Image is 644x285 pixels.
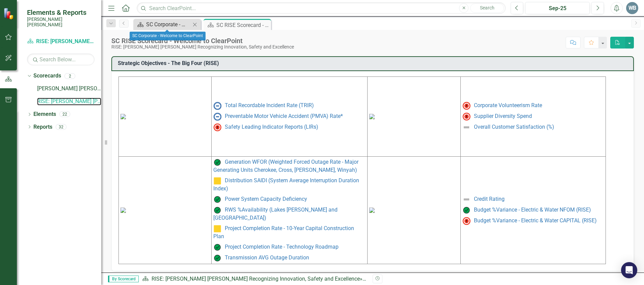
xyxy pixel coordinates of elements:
img: Caution [213,225,221,233]
a: Safety Leading Indicator Reports (LIRs) [225,124,318,130]
a: Corporate Volunteerism Rate [474,102,542,108]
div: SC RISE Scorecard - Welcome to ClearPoint [111,37,294,44]
img: On Target [213,158,221,166]
img: No Information [213,102,221,110]
button: Search [470,3,504,13]
div: SC Corporate - Welcome to ClearPoint [146,20,191,29]
a: Generation WFOR (Weighted Forced Outage Rate - Major Generating Units Cherokee, Cross, [PERSON_NA... [213,159,358,173]
img: Not Defined [462,123,471,131]
a: Preventable Motor Vehicle Accident (PMVA) Rate* [225,113,343,119]
div: 22 [59,112,70,117]
a: Credit Rating [474,196,505,202]
img: mceclip2%20v4.png [120,208,126,213]
img: Not Defined [462,195,471,203]
div: SC Corporate - Welcome to ClearPoint [130,32,206,40]
img: mceclip0%20v11.png [120,114,126,119]
a: RISE: [PERSON_NAME] [PERSON_NAME] Recognizing Innovation, Safety and Excellence [152,276,360,282]
img: ClearPoint Strategy [3,8,15,20]
a: Transmission AVG Outage Duration [225,254,309,261]
a: SC Corporate - Welcome to ClearPoint [135,20,191,29]
img: Caution [213,177,221,185]
a: Power System Capacity Deficiency [225,196,307,202]
div: 2 [64,73,75,79]
div: RISE: [PERSON_NAME] [PERSON_NAME] Recognizing Innovation, Safety and Excellence [111,44,294,50]
img: Below MIN Target [462,102,471,110]
a: Budget %Variance - Electric & Water NFOM (RISE) [474,207,591,213]
a: Budget %Variance - Electric & Water CAPITAL (RISE) [474,217,597,224]
div: SC RISE Scorecard - Welcome to ClearPoint [216,21,269,29]
img: Not Meeting Target [213,123,221,131]
div: Sep-25 [528,4,587,12]
a: Reports [33,123,52,131]
img: mceclip4%20v2.png [369,114,375,119]
img: On Target [213,254,221,262]
img: mceclip3%20v4.png [369,208,375,213]
img: On Target [462,206,471,214]
span: Search [480,5,494,10]
div: Open Intercom Messenger [621,262,637,278]
img: On Target [213,195,221,203]
img: On Target [213,243,221,251]
h3: Strategic Objectives - The Big Four (RISE) [118,60,630,66]
img: Below MIN Target [462,113,471,121]
div: 32 [56,124,66,130]
a: Elements [33,110,56,118]
a: RWS %Availability (Lakes [PERSON_NAME] and [GEOGRAPHIC_DATA]) [213,207,338,221]
button: Sep-25 [525,2,590,14]
img: On Target [213,206,221,214]
a: Total Recordable Incident Rate (TRIR) [225,102,314,108]
a: Scorecards [33,72,61,80]
small: [PERSON_NAME] [PERSON_NAME] [27,17,95,28]
img: Below MIN Target [462,217,471,225]
span: Elements & Reports [27,8,95,17]
a: [PERSON_NAME] [PERSON_NAME] CORPORATE Balanced Scorecard [37,85,101,93]
button: WB [626,2,638,14]
img: No Information [213,113,221,121]
a: Project Completion Rate - Technology Roadmap [225,244,339,250]
a: Supplier Diversity Spend [474,113,532,119]
div: » [142,275,368,283]
a: Project Completion Rate - 10-Year Capital Construction Plan [213,225,354,240]
a: RISE: [PERSON_NAME] [PERSON_NAME] Recognizing Innovation, Safety and Excellence [37,98,101,105]
a: Overall Customer Satisfaction (%) [474,124,554,130]
input: Search ClearPoint... [137,2,506,14]
a: RISE: [PERSON_NAME] [PERSON_NAME] Recognizing Innovation, Safety and Excellence [27,38,95,45]
a: Distribution SAIDI (System Average Interruption Duration Index) [213,177,359,192]
span: By Scorecard [108,276,139,282]
input: Search Below... [27,54,95,65]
